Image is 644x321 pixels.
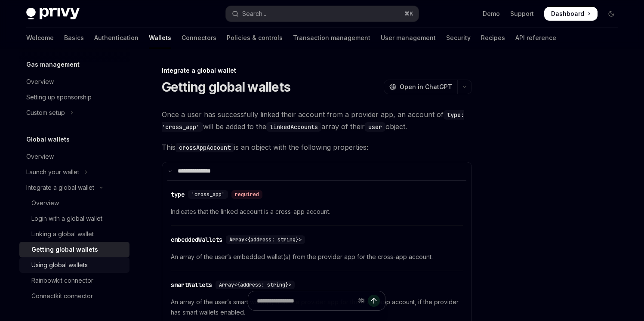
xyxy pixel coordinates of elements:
a: Login with a global wallet [19,211,129,226]
a: Security [446,28,471,48]
img: dark logo [26,8,80,20]
a: Linking a global wallet [19,226,129,242]
div: Custom setup [26,108,65,118]
a: Overview [19,195,129,211]
a: Overview [19,74,129,90]
a: Wallets [149,28,171,48]
div: required [231,190,262,199]
span: ⌘ K [404,10,413,17]
h5: Gas management [26,59,80,70]
div: Rainbowkit connector [31,275,93,286]
a: Welcome [26,28,54,48]
a: Policies & controls [227,28,283,48]
div: Linking a global wallet [31,229,94,239]
a: Transaction management [293,28,370,48]
a: Basics [64,28,84,48]
a: Using global wallets [19,257,129,273]
div: Search... [242,9,266,19]
div: Connectkit connector [31,291,93,301]
div: Login with a global wallet [31,213,102,224]
span: Once a user has successfully linked their account from a provider app, an account of will be adde... [162,108,472,133]
h5: Global wallets [26,134,70,145]
a: Dashboard [544,7,598,21]
button: Send message [368,295,380,307]
span: Indicates that the linked account is a cross-app account. [171,207,463,217]
div: Setting up sponsorship [26,92,92,102]
input: Ask a question... [257,291,354,310]
a: Authentication [94,28,139,48]
div: Integrate a global wallet [162,66,472,75]
a: API reference [515,28,556,48]
button: Toggle Custom setup section [19,105,129,120]
span: 'cross_app' [191,191,225,198]
a: Connectkit connector [19,288,129,304]
a: Getting global wallets [19,242,129,257]
button: Toggle Integrate a global wallet section [19,180,129,195]
a: Overview [19,149,129,164]
a: Connectors [182,28,216,48]
button: Open in ChatGPT [384,80,457,94]
span: Open in ChatGPT [400,83,452,91]
a: Setting up sponsorship [19,90,129,105]
button: Open search [226,6,419,22]
span: Dashboard [551,9,584,18]
a: Rainbowkit connector [19,273,129,288]
a: Demo [483,9,500,18]
div: Launch your wallet [26,167,79,177]
div: Overview [26,77,54,87]
span: Array<{address: string}> [219,281,291,288]
div: Using global wallets [31,260,88,270]
button: Toggle dark mode [604,7,618,21]
code: user [365,122,385,132]
span: Array<{address: string}> [229,236,302,243]
code: linkedAccounts [266,122,321,132]
div: Integrate a global wallet [26,182,94,193]
button: Toggle Launch your wallet section [19,164,129,180]
div: smartWallets [171,281,212,289]
code: crossAppAccount [176,143,234,152]
a: User management [381,28,436,48]
a: Support [510,9,534,18]
div: type [171,190,185,199]
a: Recipes [481,28,505,48]
h1: Getting global wallets [162,79,291,95]
span: This is an object with the following properties: [162,141,472,153]
div: Overview [26,151,54,162]
div: embeddedWallets [171,235,222,244]
span: An array of the user’s embedded wallet(s) from the provider app for the cross-app account. [171,252,463,262]
div: Getting global wallets [31,244,98,255]
div: Overview [31,198,59,208]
